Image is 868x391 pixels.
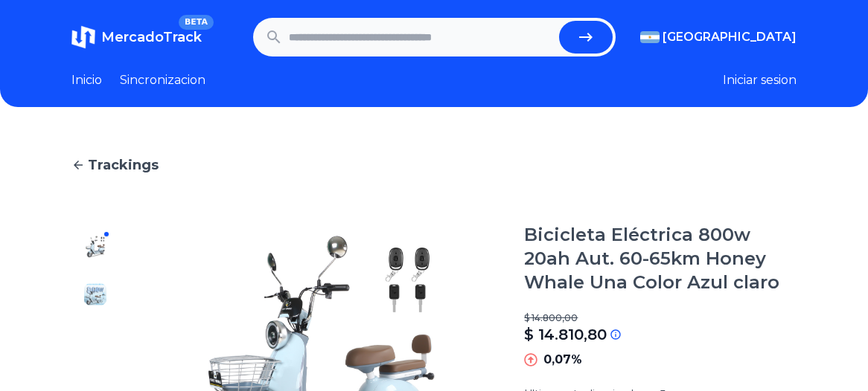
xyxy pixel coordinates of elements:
[179,15,214,30] span: BETA
[83,330,107,354] img: Bicicleta Eléctrica 800w 20ah Aut. 60-65km Honey Whale Una Color Azul claro
[663,28,797,46] span: [GEOGRAPHIC_DATA]
[83,235,107,259] img: Bicicleta Eléctrica 800w 20ah Aut. 60-65km Honey Whale Una Color Azul claro
[83,282,107,306] img: Bicicleta Eléctrica 800w 20ah Aut. 60-65km Honey Whale Una Color Azul claro
[723,71,797,89] button: Iniciar sesion
[101,29,202,45] span: MercadoTrack
[88,155,159,175] span: Trackings
[524,223,797,294] h1: Bicicleta Eléctrica 800w 20ah Aut. 60-65km Honey Whale Una Color Azul claro
[71,71,102,89] a: Inicio
[71,155,797,175] a: Trackings
[543,351,582,369] p: 0,07%
[71,25,95,49] img: MercadoTrack
[524,312,797,324] p: $ 14.800,00
[640,31,660,43] img: Argentina
[120,71,205,89] a: Sincronizacion
[640,28,797,46] button: [GEOGRAPHIC_DATA]
[524,324,607,345] p: $ 14.810,80
[71,25,202,49] a: MercadoTrackBETA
